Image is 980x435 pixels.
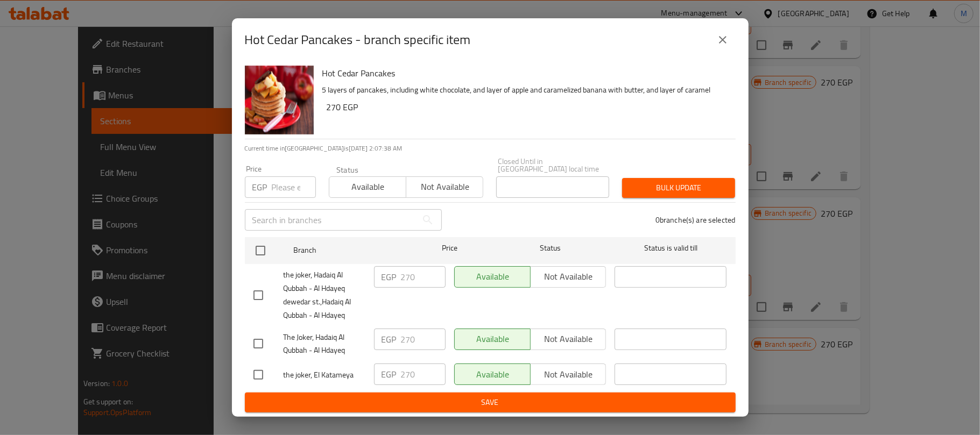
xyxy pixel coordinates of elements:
span: Save [253,396,727,409]
p: Current time in [GEOGRAPHIC_DATA] is [DATE] 2:07:38 AM [245,144,736,153]
input: Please enter price [401,266,446,288]
button: Available [329,176,406,198]
span: Price [414,241,485,255]
p: EGP [382,333,397,346]
button: Save [245,393,736,412]
span: Not available [411,179,479,195]
p: 5 layers of pancakes, including white chocolate, and layer of apple and caramelized banana with b... [322,83,727,97]
button: close [710,27,736,53]
h2: Hot Cedar Pancakes - branch specific item [245,31,471,48]
input: Please enter price [401,363,446,385]
input: Please enter price [401,329,446,350]
span: Available [334,179,402,195]
button: Bulk update [622,178,735,198]
h6: Hot Cedar Pancakes [322,66,727,81]
span: Bulk update [631,181,727,195]
span: Branch [293,244,405,257]
p: 0 branche(s) are selected [655,215,736,225]
p: EGP [382,270,397,283]
input: Please enter price [272,176,316,198]
span: the joker, Hadaiq Al Qubbah - Al Hdayeq dewedar st.,Hadaiq Al Qubbah - Al Hdayeq [284,268,365,322]
p: EGP [252,181,267,194]
span: the joker, El Katameya [284,368,365,382]
span: Status is valid till [615,241,727,255]
span: The Joker, Hadaiq Al Qubbah - Al Hdayeq [284,331,365,358]
input: Search in branches [245,209,417,231]
img: Hot Cedar Pancakes [245,66,314,134]
span: Status [494,241,606,255]
h6: 270 EGP [327,99,727,115]
p: EGP [382,368,397,381]
button: Not available [406,176,483,198]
